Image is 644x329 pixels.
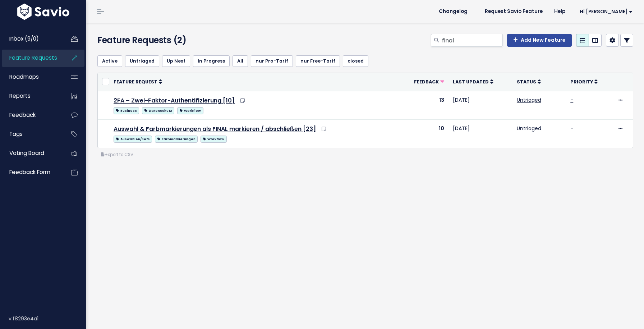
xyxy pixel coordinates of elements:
a: Export to CSV [101,152,133,157]
span: Status [517,79,536,85]
a: Reports [2,88,60,104]
a: Auswahl & Farbmarkierungen als FINAL markieren / abschließen [23] [114,125,316,133]
a: Feedback [2,107,60,123]
span: Priority [570,79,593,85]
a: Active [97,55,122,67]
a: Workflow [177,106,203,115]
a: 2FA – Zwei-Faktor-Authentifizierung [10] [114,96,235,105]
span: Auswahlen/Sets [114,136,152,143]
span: Feature Requests [9,54,57,61]
a: Untriaged [517,96,541,104]
span: Farbmarkierungen [155,136,198,143]
span: Feature Request [114,79,157,85]
td: [DATE] [448,119,512,147]
a: In Progress [193,55,230,67]
td: [DATE] [448,91,512,119]
span: Feedback [9,111,36,119]
a: Feedback form [2,164,60,181]
a: Farbmarkierungen [155,134,198,143]
a: Auswahlen/Sets [114,134,152,143]
span: Last Updated [453,79,489,85]
a: Feature Request [114,78,162,85]
a: nur Free-Tarif [296,55,340,67]
a: Add New Feature [507,34,572,47]
span: Voting Board [9,149,44,157]
a: Last Updated [453,78,493,85]
td: 10 [398,119,448,147]
a: Roadmaps [2,69,60,85]
ul: Filter feature requests [97,55,633,67]
td: 13 [398,91,448,119]
a: Up Next [162,55,190,67]
span: Workflow [177,107,203,114]
h4: Feature Requests (2) [97,34,269,47]
a: Hi [PERSON_NAME] [571,6,638,17]
a: Help [548,6,571,17]
a: Priority [570,78,598,85]
a: Datenschutz [142,106,174,115]
a: Tags [2,126,60,142]
span: Datenschutz [142,107,174,114]
span: Business [114,107,139,114]
div: v.f8293e4a1 [9,309,86,328]
a: Request Savio Feature [479,6,548,17]
input: Search features... [441,34,503,47]
span: Feedback form [9,168,50,176]
span: Workflow [201,136,226,143]
a: Untriaged [125,55,159,67]
a: Feedback [414,78,444,85]
a: - [570,96,573,104]
span: Inbox (9/0) [9,35,39,42]
a: Feature Requests [2,50,60,66]
a: - [570,125,573,132]
span: Tags [9,130,23,138]
img: logo-white.9d6f32f41409.svg [15,4,71,20]
a: Status [517,78,541,85]
span: Reports [9,92,31,100]
a: closed [343,55,368,67]
span: Roadmaps [9,73,39,81]
a: Untriaged [517,125,541,132]
a: Business [114,106,139,115]
a: Inbox (9/0) [2,31,60,47]
a: All [233,55,248,67]
span: Hi [PERSON_NAME] [580,9,632,14]
span: Changelog [439,9,468,14]
span: Feedback [414,79,439,85]
a: Voting Board [2,145,60,161]
a: nur Pro-Tarif [251,55,293,67]
a: Workflow [201,134,226,143]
